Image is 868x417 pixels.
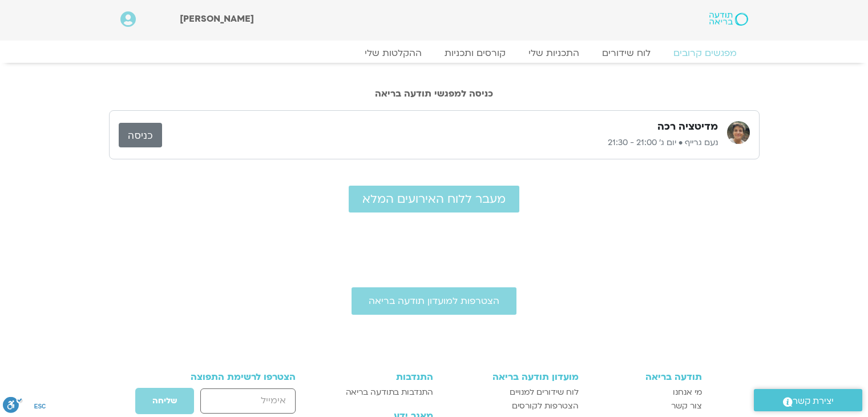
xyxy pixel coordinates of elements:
a: צור קשר [590,399,702,413]
span: יצירת קשר [793,394,834,409]
h3: מדיטציה רכה [657,120,718,134]
span: הצטרפות לקורסים [512,399,579,413]
span: צור קשר [671,399,702,413]
a: לוח שידורים למנויים [445,386,579,399]
p: נעם גרייף • יום ג׳ 21:00 - 21:30 [162,136,718,150]
nav: Menu [120,47,748,59]
a: קורסים ותכניות [433,47,517,59]
a: הצטרפות למועדון תודעה בריאה [352,287,516,315]
span: מעבר ללוח האירועים המלא [362,193,506,206]
span: לוח שידורים למנויים [510,386,579,399]
h3: מועדון תודעה בריאה [445,372,579,382]
span: [PERSON_NAME] [180,13,254,25]
span: הצטרפות למועדון תודעה בריאה [369,296,499,306]
a: מי אנחנו [590,386,702,399]
h3: הצטרפו לרשימת התפוצה [167,372,296,382]
a: התנדבות בתודעה בריאה [327,386,433,399]
a: לוח שידורים [591,47,662,59]
input: אימייל [200,388,296,413]
button: שליחה [135,387,195,415]
a: מעבר ללוח האירועים המלא [349,186,519,212]
span: שליחה [152,396,177,406]
span: מי אנחנו [673,386,702,399]
a: הצטרפות לקורסים [445,399,579,413]
span: התנדבות בתודעה בריאה [346,386,433,399]
h3: תודעה בריאה [590,372,702,382]
a: מפגשים קרובים [662,47,748,59]
a: יצירת קשר [754,389,862,411]
h3: התנדבות [327,372,433,382]
a: התכניות שלי [517,47,591,59]
img: נעם גרייף [727,121,750,144]
a: ההקלטות שלי [353,47,433,59]
h2: כניסה למפגשי תודעה בריאה [109,89,760,99]
a: כניסה [119,123,162,147]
